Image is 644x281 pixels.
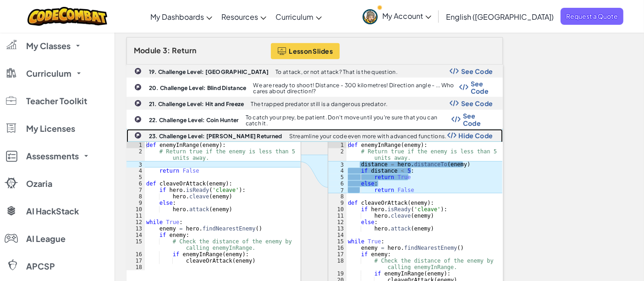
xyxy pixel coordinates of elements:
[251,101,387,107] p: The trapped predator still is a dangerous predator.
[328,187,347,193] div: 7
[127,161,145,168] div: 3
[127,238,145,251] div: 15
[289,133,446,139] p: Streamline your code even more with advanced functions.
[328,270,347,277] div: 19
[149,68,269,75] b: 19. Challenge Level: [GEOGRAPHIC_DATA]
[463,112,493,127] span: See Code
[127,258,145,264] div: 17
[26,69,72,78] span: Curriculum
[328,193,347,200] div: 8
[149,133,282,140] b: 23. Challenge Level: [PERSON_NAME] Returned
[127,225,145,232] div: 13
[127,180,145,187] div: 6
[127,65,503,78] a: 19. Challenge Level: [GEOGRAPHIC_DATA] To attack, or not attack? That is the question. Show Code ...
[275,12,314,22] span: Curriculum
[163,45,171,55] span: 3:
[127,200,145,206] div: 9
[328,200,347,206] div: 9
[127,148,145,161] div: 2
[127,187,145,193] div: 7
[253,82,459,94] p: We are ready to shoot! Distance - 300 kilometres! Direction angle - ... Who cares about direction!?
[461,100,493,107] span: See Code
[172,45,197,55] span: Return
[328,168,347,174] div: 4
[149,101,244,107] b: 21. Challenge Level: Hit and Freeze
[358,2,436,31] a: My Account
[459,84,468,90] img: Show Code Logo
[127,174,145,180] div: 5
[26,235,66,243] span: AI League
[561,8,623,25] a: Request a Quote
[328,174,347,180] div: 5
[328,251,347,258] div: 17
[127,264,145,270] div: 18
[28,7,108,26] img: CodeCombat logo
[461,67,493,75] span: See Code
[471,80,493,95] span: See Code
[446,12,554,22] span: English ([GEOGRAPHIC_DATA])
[450,100,459,107] img: Show Code Logo
[328,245,347,251] div: 16
[328,180,347,187] div: 6
[127,97,503,110] a: 21. Challenge Level: Hit and Freeze The trapped predator still is a dangerous predator. Show Code...
[149,84,246,91] b: 20. Challenge Level: Blind Distance
[382,11,431,21] span: My Account
[328,258,347,270] div: 18
[221,12,258,22] span: Resources
[246,114,451,126] p: To catch your prey, be patient. Don't move until you're sure that you can catch it.
[127,213,145,219] div: 11
[450,68,459,74] img: Show Code Logo
[451,116,461,123] img: Show Code Logo
[127,219,145,225] div: 12
[149,117,239,124] b: 22. Challenge Level: Coin Hunter
[328,219,347,225] div: 12
[127,232,145,238] div: 14
[127,168,145,174] div: 4
[127,142,145,148] div: 1
[127,251,145,258] div: 16
[363,9,378,24] img: avatar
[275,69,397,75] p: To attack, or not attack? That is the question.
[134,116,142,123] img: IconChallengeLevel.svg
[150,12,204,22] span: My Dashboards
[328,142,347,148] div: 1
[459,132,493,139] span: Hide Code
[289,47,333,55] span: Lesson Slides
[26,152,79,160] span: Assessments
[134,132,142,139] img: IconChallengeLevel.svg
[447,132,457,139] img: Show Code Logo
[26,42,71,50] span: My Classes
[134,100,142,107] img: IconChallengeLevel.svg
[26,97,87,105] span: Teacher Toolkit
[217,4,271,29] a: Resources
[127,193,145,200] div: 8
[134,45,161,55] span: Module
[328,206,347,213] div: 10
[127,206,145,213] div: 10
[134,84,142,91] img: IconChallengeLevel.svg
[26,180,52,188] span: Ozaria
[271,4,326,29] a: Curriculum
[328,161,347,168] div: 3
[271,43,340,59] button: Lesson Slides
[26,207,79,215] span: AI HackStack
[328,148,347,161] div: 2
[328,232,347,238] div: 14
[26,124,75,133] span: My Licenses
[127,78,503,97] a: 20. Challenge Level: Blind Distance We are ready to shoot! Distance - 300 kilometres! Direction a...
[328,238,347,245] div: 15
[127,110,503,129] a: 22. Challenge Level: Coin Hunter To catch your prey, be patient. Don't move until you're sure tha...
[146,4,217,29] a: My Dashboards
[328,225,347,232] div: 13
[134,67,142,75] img: IconChallengeLevel.svg
[441,4,558,29] a: English ([GEOGRAPHIC_DATA])
[328,213,347,219] div: 11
